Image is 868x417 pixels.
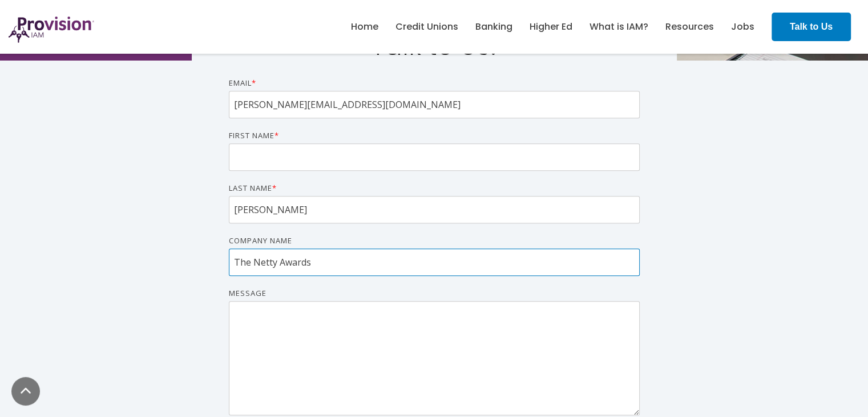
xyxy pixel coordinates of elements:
[790,22,833,31] strong: Talk to Us
[351,17,378,37] a: Home
[342,9,763,45] nav: menu
[590,17,648,37] a: What is IAM?
[731,17,754,37] a: Jobs
[395,17,458,37] a: Credit Unions
[229,32,640,61] h2: Talk to Us!
[530,17,572,37] a: Higher Ed
[229,130,274,141] span: First name
[665,17,714,37] a: Resources
[229,183,272,193] span: Last name
[772,13,851,41] a: Talk to Us
[475,17,512,37] a: Banking
[229,288,267,298] span: Message
[229,78,252,88] span: Email
[229,235,292,246] span: Company name
[9,17,94,43] img: ProvisionIAM-Logo-Purple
